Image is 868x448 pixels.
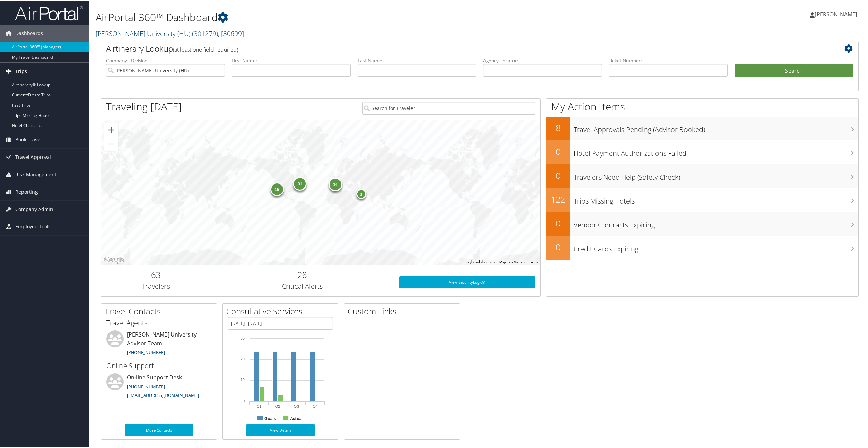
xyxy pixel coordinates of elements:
[483,57,602,63] label: Agency Locator:
[15,4,83,20] img: airportal-logo.png
[106,99,182,113] h1: Traveling [DATE]
[546,140,858,164] a: 0Hotel Payment Authorizations Failed
[356,188,366,198] div: 1
[218,28,244,38] span: , [ 30699 ]
[574,145,858,158] h3: Hotel Payment Authorizations Failed
[246,423,315,436] a: View Details
[294,404,299,408] text: Q3
[243,398,245,402] tspan: 0
[293,176,307,190] div: 31
[127,348,165,355] a: [PHONE_NUMBER]
[275,404,280,408] text: Q2
[546,217,570,228] h2: 0
[546,121,570,133] h2: 8
[104,136,118,150] button: Zoom out
[329,177,342,191] div: 16
[173,45,238,53] span: (at least one field required)
[574,192,858,205] h3: Trips Missing Hotels
[546,188,858,211] a: 122Trips Missing Hotels
[15,165,56,182] span: Risk Management
[105,305,217,316] h2: Travel Contacts
[106,268,206,280] h2: 63
[106,317,212,327] h3: Travel Agents
[103,255,125,264] img: Google
[546,235,858,259] a: 0Credit Cards Expiring
[313,404,318,408] text: Q4
[15,183,38,200] span: Reporting
[103,255,125,264] a: Open this area in Google Maps (opens a new window)
[574,216,858,229] h3: Vendor Contracts Expiring
[546,241,570,252] h2: 0
[216,281,389,290] h3: Critical Alerts
[232,57,350,63] label: First Name:
[466,259,495,264] button: Keyboard shortcuts
[106,281,206,290] h3: Travelers
[127,383,165,389] a: [PHONE_NUMBER]
[546,193,570,205] h2: 122
[106,57,225,63] label: Company - Division:
[241,377,245,381] tspan: 10
[106,42,790,54] h2: Airtinerary Lookup
[546,169,570,181] h2: 0
[127,391,199,398] a: [EMAIL_ADDRESS][DOMAIN_NAME]
[264,416,276,420] text: Goals
[15,218,51,235] span: Employee Tools
[546,99,858,113] h1: My Action Items
[546,145,570,157] h2: 0
[257,404,262,408] text: Q1
[125,423,193,436] a: More Contacts
[226,305,338,316] h2: Consultative Services
[270,181,284,195] div: 15
[358,57,476,63] label: Last Name:
[103,373,215,401] li: On-line Support Desk
[609,57,727,63] label: Ticket Number:
[15,62,27,79] span: Trips
[104,122,118,136] button: Zoom in
[815,10,857,17] span: [PERSON_NAME]
[96,10,608,24] h1: AirPortal 360™ Dashboard
[106,360,212,370] h3: Online Support
[399,275,535,288] a: View SecurityLogic®
[15,200,53,217] span: Company Admin
[15,148,51,165] span: Travel Approval
[546,116,858,140] a: 8Travel Approvals Pending (Advisor Booked)
[96,28,244,38] a: [PERSON_NAME] University (HU)
[241,335,245,340] tspan: 30
[192,28,218,38] span: ( 301279 )
[15,131,42,148] span: Book Travel
[574,168,858,181] h3: Travelers Need Help (Safety Check)
[216,268,389,280] h2: 28
[529,259,538,263] a: Terms (opens in new tab)
[362,101,535,114] input: Search for Traveler
[810,3,864,24] a: [PERSON_NAME]
[15,24,43,41] span: Dashboards
[546,164,858,188] a: 0Travelers Need Help (Safety Check)
[574,240,858,253] h3: Credit Cards Expiring
[241,356,245,360] tspan: 20
[735,63,853,77] button: Search
[348,305,460,316] h2: Custom Links
[290,416,303,420] text: Actual
[499,259,525,263] span: Map data ©2025
[546,211,858,235] a: 0Vendor Contracts Expiring
[574,121,858,134] h3: Travel Approvals Pending (Advisor Booked)
[103,330,215,358] li: [PERSON_NAME] University Advisor Team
